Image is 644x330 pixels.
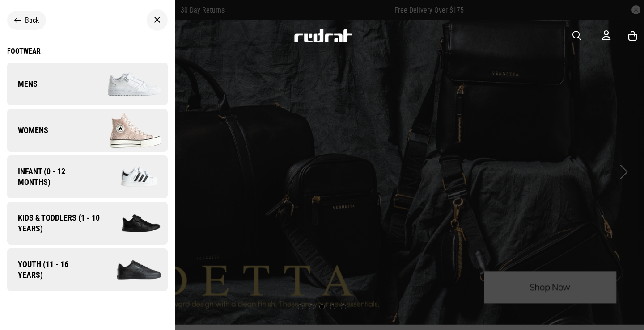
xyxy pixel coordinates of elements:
a: Womens Company [7,109,168,152]
span: Infant (0 - 12 months) [7,166,93,188]
a: Mens Company [7,63,168,105]
img: Company [91,249,168,291]
a: Youth (11 - 16 years) Company [7,248,168,291]
span: Mens [7,79,38,89]
img: Company [104,205,168,241]
span: Back [25,16,39,25]
span: Kids & Toddlers (1 - 10 years) [7,213,104,234]
span: Youth (11 - 16 years) [7,259,91,280]
img: Company [93,156,168,197]
img: Redrat logo [293,29,352,42]
a: Footwear [7,47,168,55]
span: Womens [7,125,48,136]
img: Company [87,62,167,106]
button: Open LiveChat chat widget [7,4,34,30]
img: Company [87,108,167,153]
a: Infant (0 - 12 months) Company [7,155,168,198]
a: Kids & Toddlers (1 - 10 years) Company [7,202,168,245]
